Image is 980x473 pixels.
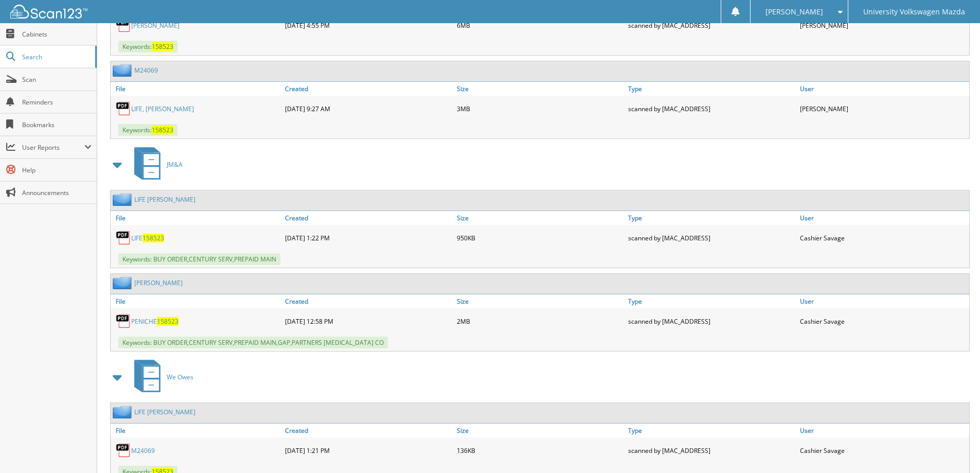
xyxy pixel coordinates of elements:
a: User [797,294,969,308]
img: folder2.png [113,64,134,77]
div: scanned by [MAC_ADDRESS] [626,311,797,331]
a: LIFE [PERSON_NAME] [134,195,195,204]
span: 158523 [157,317,179,326]
img: PDF.png [116,17,131,33]
a: Size [454,82,626,96]
a: User [797,424,969,437]
a: LIFE158523 [131,234,164,242]
div: scanned by [MAC_ADDRESS] [626,98,797,119]
div: [DATE] 12:58 PM [282,311,454,331]
div: 136KB [454,440,626,461]
span: User Reports [22,143,84,152]
a: Type [626,211,797,225]
a: Created [282,211,454,225]
span: Search [22,52,90,61]
img: folder2.png [113,406,134,418]
span: University Volkswagen Mazda [863,9,965,15]
a: We Owes [128,357,193,397]
div: [PERSON_NAME] [797,15,969,36]
iframe: Chat Widget [929,424,980,473]
a: Size [454,294,626,308]
img: PDF.png [116,101,131,116]
a: Size [454,424,626,437]
div: [PERSON_NAME] [797,98,969,119]
a: JM&A [128,144,183,185]
a: File [111,294,282,308]
div: [DATE] 9:27 AM [282,98,454,119]
a: Type [626,294,797,308]
div: 950KB [454,227,626,248]
span: 158523 [152,126,173,134]
a: File [111,82,282,96]
a: [PERSON_NAME] [134,278,183,287]
div: scanned by [MAC_ADDRESS] [626,440,797,461]
span: 158523 [142,234,164,242]
img: PDF.png [116,443,131,458]
div: 6MB [454,15,626,36]
span: JM&A [167,160,183,169]
div: Cashier Savage [797,311,969,331]
a: Type [626,82,797,96]
a: [PERSON_NAME] [131,21,180,30]
a: Created [282,82,454,96]
a: File [111,424,282,437]
img: folder2.png [113,276,134,289]
div: 3MB [454,98,626,119]
div: 2MB [454,311,626,331]
span: Announcements [22,188,92,197]
span: Help [22,166,92,174]
span: Keywords: BUY ORDER,CENTURY SERV,PREPAID MAIN [118,253,280,265]
span: Bookmarks [22,120,92,129]
img: PDF.png [116,313,131,329]
span: Scan [22,75,92,84]
a: User [797,82,969,96]
div: Cashier Savage [797,440,969,461]
div: scanned by [MAC_ADDRESS] [626,15,797,36]
a: PENICHE158523 [131,317,179,326]
img: scan123-logo-white.svg [10,5,87,19]
a: M24069 [131,446,155,455]
span: Keywords: [118,124,177,136]
div: [DATE] 1:22 PM [282,227,454,248]
span: [PERSON_NAME] [765,9,823,15]
img: folder2.png [113,193,134,206]
span: Reminders [22,98,92,107]
a: File [111,211,282,225]
a: Type [626,424,797,437]
a: Size [454,211,626,225]
span: 158523 [152,42,173,51]
a: User [797,211,969,225]
span: Keywords: BUY ORDER,CENTURY SERV,PREPAID MAIN,GAP,PARTNERS [MEDICAL_DATA] CO [118,337,388,348]
a: Created [282,294,454,308]
span: Cabinets [22,30,92,39]
a: LIFE [PERSON_NAME] [134,408,195,416]
div: scanned by [MAC_ADDRESS] [626,227,797,248]
span: We Owes [167,373,193,381]
div: Cashier Savage [797,227,969,248]
span: Keywords: [118,41,177,52]
div: [DATE] 1:21 PM [282,440,454,461]
img: PDF.png [116,230,131,246]
a: LIFE, [PERSON_NAME] [131,104,194,113]
a: M24069 [134,66,158,75]
div: [DATE] 4:55 PM [282,15,454,36]
a: Created [282,424,454,437]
